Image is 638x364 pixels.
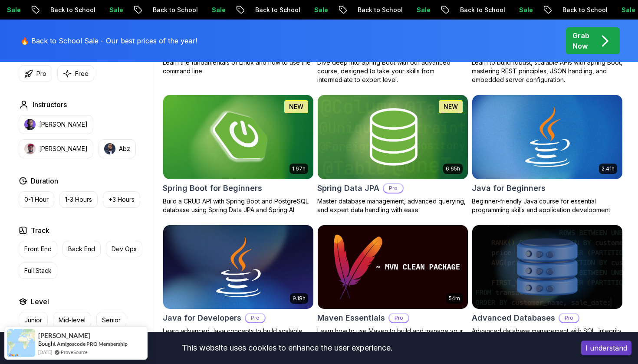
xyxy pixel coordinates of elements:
p: Sale [100,6,128,14]
button: Free [57,65,94,82]
p: Back to School [349,6,408,14]
p: 1-3 Hours [65,195,92,204]
button: Pro [19,65,52,82]
h2: Java for Developers [163,312,241,324]
span: Bought [38,340,56,347]
p: Learn advanced Java concepts to build scalable and maintainable applications. [163,327,314,344]
p: Learn the fundamentals of Linux and how to use the command line [163,58,314,75]
img: instructor img [24,119,36,130]
h2: Advanced Databases [472,312,555,324]
button: Dev Ops [106,241,142,257]
p: Junior [24,316,42,325]
button: 0-1 Hour [19,191,54,208]
button: instructor img[PERSON_NAME] [19,139,93,158]
p: 1.67h [292,165,306,172]
p: 9.18h [293,295,306,302]
p: Build a CRUD API with Spring Boot and PostgreSQL database using Spring Data JPA and Spring AI [163,197,314,214]
p: Free [75,69,89,78]
h2: Spring Data JPA [317,182,379,194]
button: +3 Hours [103,191,140,208]
img: instructor img [24,143,36,154]
p: 0-1 Hour [24,195,49,204]
button: Full Stack [19,262,57,279]
p: 2.41h [602,165,615,172]
a: Java for Developers card9.18hJava for DevelopersProLearn advanced Java concepts to build scalable... [163,225,314,344]
h2: Level [31,296,49,307]
p: Grab Now [572,30,589,51]
p: Sale [408,6,435,14]
p: +3 Hours [109,195,135,204]
button: Front End [19,241,57,257]
p: Pro [559,314,579,322]
p: Pro [389,314,408,322]
p: Learn to build robust, scalable APIs with Spring Boot, mastering REST principles, JSON handling, ... [472,58,623,84]
h2: Instructors [33,99,67,110]
h2: Maven Essentials [317,312,385,324]
h2: Spring Boot for Beginners [163,182,262,194]
span: [DATE] [38,348,52,356]
img: Java for Developers card [163,225,313,309]
img: provesource social proof notification image [7,329,35,357]
button: Accept cookies [581,341,631,355]
p: Back to School [553,6,612,14]
button: 1-3 Hours [59,191,98,208]
p: Back to School [246,6,305,14]
a: Spring Boot for Beginners card1.67hNEWSpring Boot for BeginnersBuild a CRUD API with Spring Boot ... [163,95,314,214]
button: Mid-level [53,312,91,328]
img: Spring Data JPA card [318,95,468,179]
p: Pro [246,314,265,322]
h2: Duration [31,176,58,186]
a: Java for Beginners card2.41hJava for BeginnersBeginner-friendly Java course for essential program... [472,95,623,214]
button: Junior [19,312,48,328]
p: Advanced database management with SQL, integrity, and practical applications [472,327,623,344]
img: Maven Essentials card [318,225,468,309]
p: Back to School [144,6,203,14]
button: Senior [96,312,126,328]
p: 6.65h [446,165,460,172]
span: [PERSON_NAME] [38,332,90,339]
p: Pro [36,69,46,78]
p: Full Stack [24,266,52,275]
p: Pro [384,184,403,193]
p: Abz [119,144,130,153]
p: Sale [203,6,230,14]
p: Back End [68,245,95,253]
a: Amigoscode PRO Membership [57,340,128,348]
p: Front End [24,245,52,253]
img: instructor img [104,143,115,154]
a: Maven Essentials card54mMaven EssentialsProLearn how to use Maven to build and manage your Java p... [317,225,468,344]
p: NEW [289,102,303,111]
button: Back End [62,241,101,257]
p: Learn how to use Maven to build and manage your Java projects [317,327,468,344]
button: instructor imgAbz [99,139,136,158]
p: Senior [102,316,121,325]
button: instructor img[PERSON_NAME] [19,115,93,134]
p: Master database management, advanced querying, and expert data handling with ease [317,197,468,214]
a: Spring Data JPA card6.65hNEWSpring Data JPAProMaster database management, advanced querying, and ... [317,95,468,214]
img: Spring Boot for Beginners card [159,93,317,181]
img: Advanced Databases card [472,225,622,309]
p: [PERSON_NAME] [39,120,88,129]
div: This website uses cookies to enhance the user experience. [7,338,568,357]
img: Java for Beginners card [472,95,622,179]
p: [PERSON_NAME] [39,144,88,153]
h2: Java for Beginners [472,182,546,194]
p: NEW [444,102,458,111]
p: Sale [305,6,333,14]
p: Mid-level [59,316,86,325]
p: Sale [510,6,538,14]
p: Dev Ops [112,245,137,253]
p: 🔥 Back to School Sale - Our best prices of the year! [20,36,197,46]
p: Beginner-friendly Java course for essential programming skills and application development [472,197,623,214]
h2: Track [31,225,49,236]
p: Back to School [451,6,510,14]
p: 54m [449,295,460,302]
p: Dive deep into Spring Boot with our advanced course, designed to take your skills from intermedia... [317,58,468,84]
a: Advanced Databases cardAdvanced DatabasesProAdvanced database management with SQL, integrity, and... [472,225,623,344]
a: ProveSource [61,348,88,356]
p: Back to School [41,6,100,14]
